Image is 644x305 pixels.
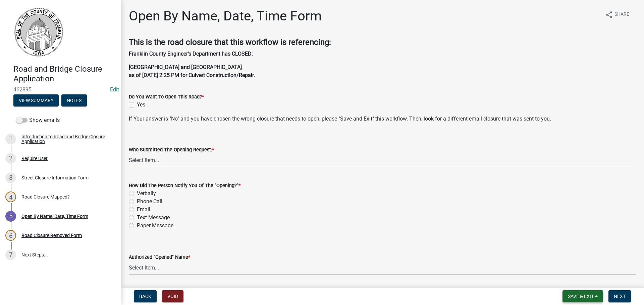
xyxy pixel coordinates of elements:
button: Save & Exit [562,290,603,302]
div: 6 [5,230,16,241]
h1: Open By Name, Date, Time Form [129,8,322,24]
label: Authorized "Opened" Name [129,255,190,260]
label: How Did The Person Notify You Of The "Opening?" [129,183,240,188]
wm-modal-confirm: Summary [13,98,59,103]
i: share [605,11,613,19]
button: Notes [61,94,87,106]
label: Email [137,206,150,214]
span: Back [139,294,151,299]
span: Next [614,294,626,299]
label: Who Submitted The Opening Request: [129,148,214,152]
div: Open By Name, Date, Time Form [21,214,88,219]
span: 462895 [13,86,107,93]
button: Back [134,290,157,302]
label: Text Message [137,214,170,222]
button: View Summary [13,94,59,106]
button: shareShare [600,8,635,21]
strong: [GEOGRAPHIC_DATA] and [GEOGRAPHIC_DATA] [129,64,242,70]
button: Next [608,290,631,302]
wm-modal-confirm: Notes [61,98,87,103]
div: Road Closure Mapped? [21,195,70,199]
div: 3 [5,172,16,183]
span: Save & Exit [568,294,594,299]
wm-modal-confirm: Edit Application Number [110,86,119,93]
div: Introduction to Road and Bridge Closure Application [21,134,110,144]
p: If Your answer is "No" and you have chosen the wrong closure that needs to open, please "Save and... [129,115,636,123]
label: Do You Want To Open This Road? [129,95,204,99]
strong: This is the road closure that this workflow is referencing: [129,37,331,47]
div: 4 [5,192,16,202]
div: Require User [21,156,48,161]
div: 1 [5,134,16,144]
label: Show emails [16,116,60,124]
strong: Franklin County Engineer's Department has CLOSED: [129,51,253,57]
span: Share [614,11,629,19]
label: Yes [137,101,145,109]
div: Road Closure Removed Form [21,233,82,238]
div: 7 [5,249,16,260]
strong: as of [DATE] 2:25 PM for Culvert Construction/Repair. [129,72,255,78]
a: Edit [110,86,119,93]
div: 5 [5,211,16,222]
div: Street Closure Information Form [21,175,89,180]
label: Phone Call [137,198,162,206]
label: Paper Message [137,222,173,230]
img: Franklin County, Iowa [13,7,64,57]
div: 2 [5,153,16,164]
h4: Road and Bridge Closure Application [13,64,115,84]
label: Verbally [137,189,156,198]
button: Void [162,290,183,302]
